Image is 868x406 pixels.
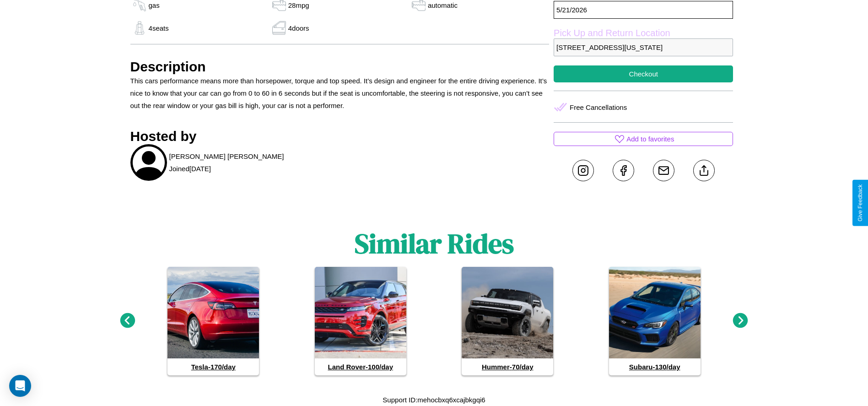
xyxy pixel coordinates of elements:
div: Open Intercom Messenger [9,375,31,397]
h4: Hummer - 70 /day [462,358,553,375]
h1: Similar Rides [355,225,514,262]
h4: Tesla - 170 /day [167,358,259,375]
p: [STREET_ADDRESS][US_STATE] [554,38,733,56]
p: 4 seats [149,22,169,34]
p: 5 / 21 / 2026 [554,1,733,19]
h4: Subaru - 130 /day [609,358,701,375]
p: [PERSON_NAME] [PERSON_NAME] [169,150,284,162]
a: Land Rover-100/day [315,267,406,375]
h3: Description [130,59,550,75]
a: Tesla-170/day [167,267,259,375]
p: Add to favorites [626,133,674,145]
a: Subaru-130/day [609,267,701,375]
p: This cars performance means more than horsepower, torque and top speed. It’s design and engineer ... [130,75,550,112]
h3: Hosted by [130,129,550,144]
label: Pick Up and Return Location [554,28,733,38]
a: Hummer-70/day [462,267,553,375]
div: Give Feedback [857,184,863,222]
p: Joined [DATE] [169,162,211,175]
p: Free Cancellations [570,101,627,114]
button: Checkout [554,65,733,82]
img: gas [130,21,149,35]
p: 4 doors [288,22,309,34]
h4: Land Rover - 100 /day [315,358,406,375]
p: Support ID: mehocbxq6xcajbkgqi6 [383,394,485,406]
img: gas [270,21,288,35]
button: Add to favorites [554,132,733,146]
